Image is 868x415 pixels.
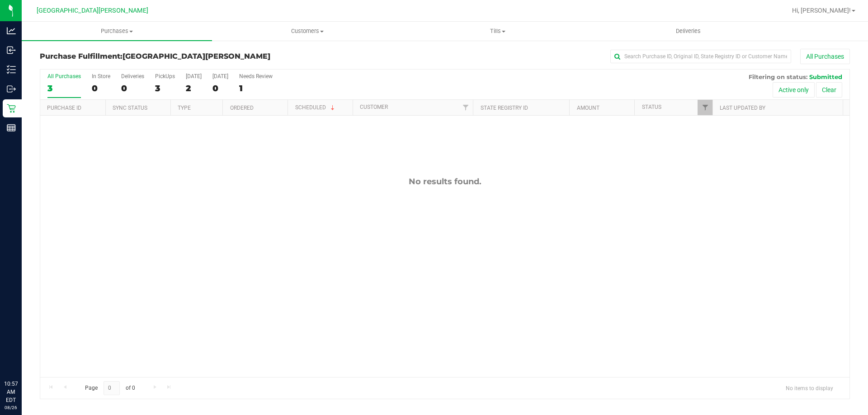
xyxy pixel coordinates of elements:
[295,104,336,111] a: Scheduled
[458,100,473,115] a: Filter
[7,104,16,113] inline-svg: Retail
[212,73,228,79] div: [DATE]
[37,7,148,14] span: [GEOGRAPHIC_DATA][PERSON_NAME]
[40,177,849,187] div: No results found.
[47,105,81,111] a: Purchase ID
[212,27,402,35] span: Customers
[113,105,147,111] a: Sync Status
[155,73,175,79] div: PickUps
[749,73,807,80] span: Filtering on status:
[7,84,16,93] inline-svg: Outbound
[212,22,402,41] a: Customers
[664,27,713,35] span: Deliveries
[816,82,842,98] button: Clear
[7,26,16,35] inline-svg: Analytics
[77,381,142,395] span: Page of 0
[720,105,765,111] a: Last Updated By
[577,105,599,111] a: Amount
[7,65,16,74] inline-svg: Inventory
[642,104,661,110] a: Status
[610,50,791,63] input: Search Purchase ID, Original ID, State Registry ID or Customer Name...
[698,100,712,115] a: Filter
[92,73,110,79] div: In Store
[593,22,783,41] a: Deliveries
[239,83,273,93] div: 1
[40,52,310,61] h3: Purchase Fulfillment:
[792,7,851,14] span: Hi, [PERSON_NAME]!
[186,73,202,79] div: [DATE]
[155,83,175,93] div: 3
[773,82,815,98] button: Active only
[22,27,212,35] span: Purchases
[123,52,270,61] span: [GEOGRAPHIC_DATA][PERSON_NAME]
[809,73,842,80] span: Submitted
[7,46,16,55] inline-svg: Inbound
[4,380,18,404] p: 10:57 AM EDT
[403,27,592,35] span: Tills
[9,343,36,370] iframe: Resource center
[800,49,850,64] button: All Purchases
[22,22,212,41] a: Purchases
[186,83,202,93] div: 2
[7,123,16,132] inline-svg: Reports
[92,83,110,93] div: 0
[402,22,593,41] a: Tills
[239,73,273,79] div: Needs Review
[212,83,228,93] div: 0
[230,105,254,111] a: Ordered
[47,83,81,93] div: 3
[47,73,81,79] div: All Purchases
[481,105,528,111] a: State Registry ID
[121,83,144,93] div: 0
[121,73,144,79] div: Deliveries
[178,105,191,111] a: Type
[360,104,388,110] a: Customer
[778,381,840,395] span: No items to display
[4,404,18,411] p: 08/26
